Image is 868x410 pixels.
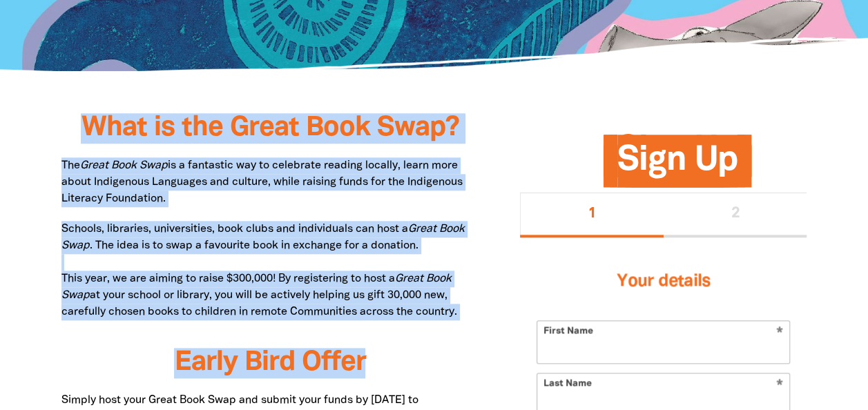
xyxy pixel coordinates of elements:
p: The is a fantastic way to celebrate reading locally, learn more about Indigenous Languages and cu... [61,157,479,207]
span: Early Bird Offer [174,350,365,375]
span: What is the Great Book Swap? [81,115,459,141]
em: Great Book Swap [61,224,465,251]
p: Schools, libraries, universities, book clubs and individuals can host a . The idea is to swap a f... [61,221,479,320]
h3: Your details [537,254,790,309]
em: Great Book Swap [61,274,452,300]
button: Stage 1 [520,193,664,237]
span: Sign Up [617,146,737,188]
em: Great Book Swap [80,161,168,170]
